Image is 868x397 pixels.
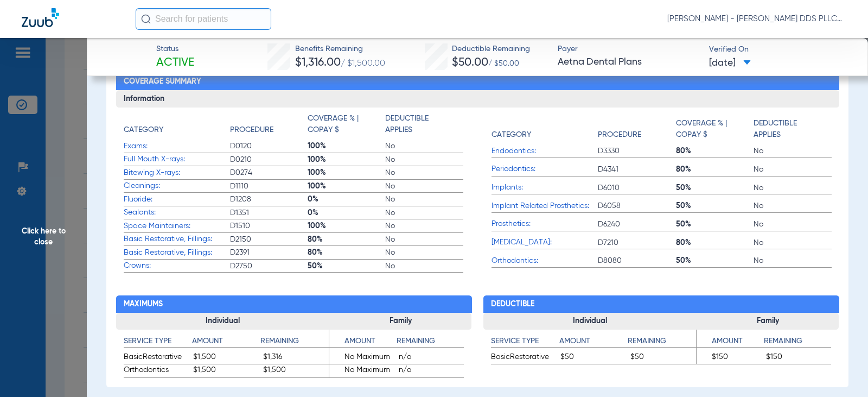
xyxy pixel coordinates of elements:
[230,261,308,272] span: D2750
[230,124,273,136] h4: Procedure
[230,234,308,245] span: D2150
[385,113,463,140] app-breakdown-title: Deductible Applies
[598,237,675,248] span: D7210
[192,336,260,348] h4: Amount
[598,255,675,266] span: D8080
[341,59,385,68] span: / $1,500.00
[308,113,380,136] h4: Coverage % | Copay $
[558,43,699,55] span: Payer
[124,154,230,165] span: Full Mouth X-rays:
[754,164,831,175] span: No
[308,220,385,231] span: 100%
[452,43,530,55] span: Deductible Remaining
[308,207,385,218] span: 0%
[492,146,598,157] span: Endodontics:
[667,14,846,24] span: [PERSON_NAME] - [PERSON_NAME] DDS PLLC
[676,164,754,175] span: 80%
[628,336,696,348] h4: Remaining
[308,247,385,258] span: 80%
[116,313,330,330] h3: Individual
[676,219,754,230] span: 50%
[764,336,831,351] app-breakdown-title: Remaining
[385,207,463,218] span: No
[397,336,464,348] h4: Remaining
[492,218,598,230] span: Prosthetics:
[754,219,831,230] span: No
[116,90,839,108] h3: Information
[754,118,826,141] h4: Deductible Applies
[230,141,308,152] span: D0120
[124,247,230,259] span: Basic Restorative, Fillings:
[124,260,230,272] span: Crowns:
[308,234,385,245] span: 80%
[385,154,463,165] span: No
[558,55,699,69] span: Aetna Dental Plans
[491,351,557,364] span: BasicRestorative
[754,146,831,156] span: No
[385,167,463,178] span: No
[754,237,831,248] span: No
[697,313,839,330] h3: Family
[754,255,831,266] span: No
[295,57,341,68] span: $1,316.00
[124,220,230,232] span: Space Maintainers:
[124,124,163,136] h4: Category
[295,43,385,55] span: Benefits Remaining
[308,261,385,272] span: 50%
[766,351,832,364] span: $150
[492,129,531,141] h4: Category
[156,43,194,55] span: Status
[124,141,230,152] span: Exams:
[230,167,308,178] span: D0274
[483,313,697,330] h3: Individual
[156,55,194,71] span: Active
[124,207,230,218] span: Sealants:
[329,313,471,330] h3: Family
[124,167,230,179] span: Bitewing X-rays:
[709,56,751,70] span: [DATE]
[385,234,463,245] span: No
[124,180,230,192] span: Cleanings:
[124,336,192,348] h4: Service Type
[193,364,259,377] span: $1,500
[329,336,397,348] h4: Amount
[488,60,519,67] span: / $50.00
[141,14,151,24] img: Search Icon
[308,167,385,178] span: 100%
[260,336,329,351] app-breakdown-title: Remaining
[260,336,329,348] h4: Remaining
[676,146,754,156] span: 80%
[598,219,675,230] span: D6240
[697,351,762,364] span: $150
[385,113,457,136] h4: Deductible Applies
[399,364,464,377] span: n/a
[598,113,675,144] app-breakdown-title: Procedure
[385,141,463,152] span: No
[676,113,754,144] app-breakdown-title: Coverage % | Copay $
[598,182,675,193] span: D6010
[124,194,230,205] span: Fluoride:
[676,182,754,193] span: 50%
[764,336,831,348] h4: Remaining
[385,247,463,258] span: No
[308,113,385,140] app-breakdown-title: Coverage % | Copay $
[397,336,464,351] app-breakdown-title: Remaining
[124,113,230,140] app-breakdown-title: Category
[385,261,463,272] span: No
[308,154,385,165] span: 100%
[492,163,598,175] span: Periodontics:
[628,336,696,351] app-breakdown-title: Remaining
[491,336,559,348] h4: Service Type
[697,336,764,351] app-breakdown-title: Amount
[492,182,598,193] span: Implants:
[308,181,385,192] span: 100%
[116,295,472,313] h2: Maximums
[308,194,385,205] span: 0%
[124,351,190,364] span: BasicRestorative
[814,345,868,397] div: Chat Widget
[329,351,395,364] span: No Maximum
[598,200,675,211] span: D6058
[230,247,308,258] span: D2391
[754,182,831,193] span: No
[492,237,598,248] span: [MEDICAL_DATA]:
